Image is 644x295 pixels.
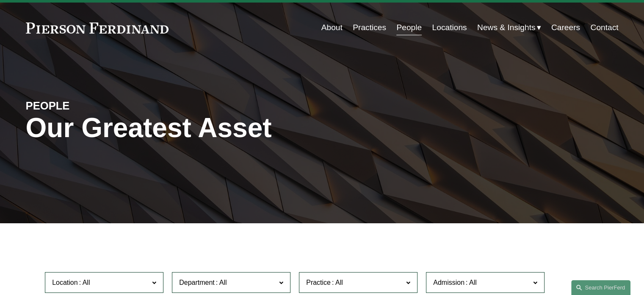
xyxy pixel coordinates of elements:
[590,20,618,36] a: Contact
[353,20,386,36] a: Practices
[321,20,343,36] a: About
[477,20,536,35] span: News & Insights
[551,20,580,36] a: Careers
[433,279,464,286] span: Admission
[432,20,467,36] a: Locations
[477,20,541,36] a: folder dropdown
[571,280,630,295] a: Search this site
[179,279,215,286] span: Department
[26,99,174,112] h4: PEOPLE
[306,279,331,286] span: Practice
[52,279,78,286] span: Location
[26,112,421,143] h1: Our Greatest Asset
[396,20,422,36] a: People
